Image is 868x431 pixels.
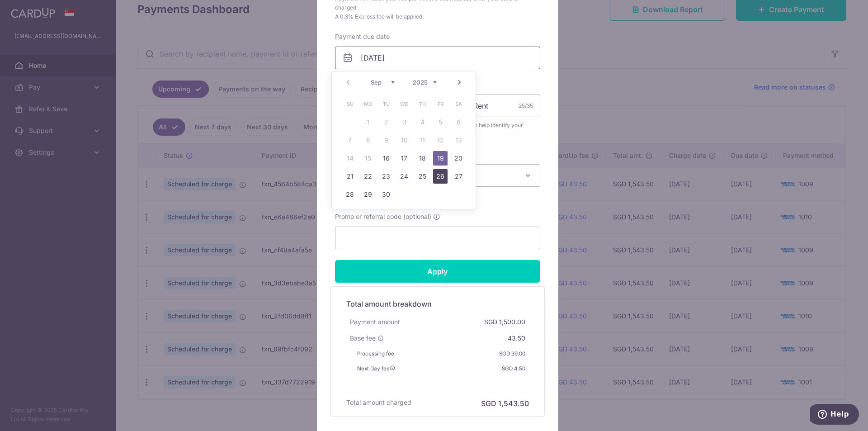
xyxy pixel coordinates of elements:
[481,314,529,330] div: SGD 1,500.00
[335,47,540,69] input: DD / MM / YYYY
[810,404,859,426] iframe: Opens a widget where you can find more information
[361,97,375,111] span: Monday
[350,334,376,343] span: Base fee
[397,97,411,111] span: Wednesday
[495,346,529,361] div: SGD 39.00
[451,151,466,166] a: 20
[519,101,533,110] div: 25/35
[354,346,398,361] div: Processing fee
[433,169,448,184] a: 26
[335,32,390,41] label: Payment due date
[335,212,431,221] span: Promo or referral code (optional)
[343,97,357,111] span: Sunday
[361,187,375,202] a: 29
[397,151,411,166] a: 17
[343,187,357,202] a: 28
[343,169,357,184] a: 21
[433,151,448,166] a: 19
[346,314,404,330] div: Payment amount
[415,169,429,184] a: 25
[346,298,529,309] h5: Total amount breakdown
[335,260,540,283] input: Apply
[379,151,393,166] a: 16
[504,330,529,346] div: 43.50
[397,169,411,184] a: 24
[379,187,393,202] a: 30
[361,169,375,184] a: 22
[451,97,466,111] span: Saturday
[335,12,540,21] div: A 0.3% Express fee will be applied.
[498,361,529,376] div: SGD 4.50
[454,77,465,88] a: Next
[415,97,429,111] span: Thursday
[415,151,429,166] a: 18
[379,169,393,184] a: 23
[379,97,393,111] span: Tuesday
[451,169,466,184] a: 27
[357,365,395,372] span: Next Day fee
[433,97,448,111] span: Friday
[481,398,529,409] h6: SGD 1,543.50
[346,398,411,407] h6: Total amount charged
